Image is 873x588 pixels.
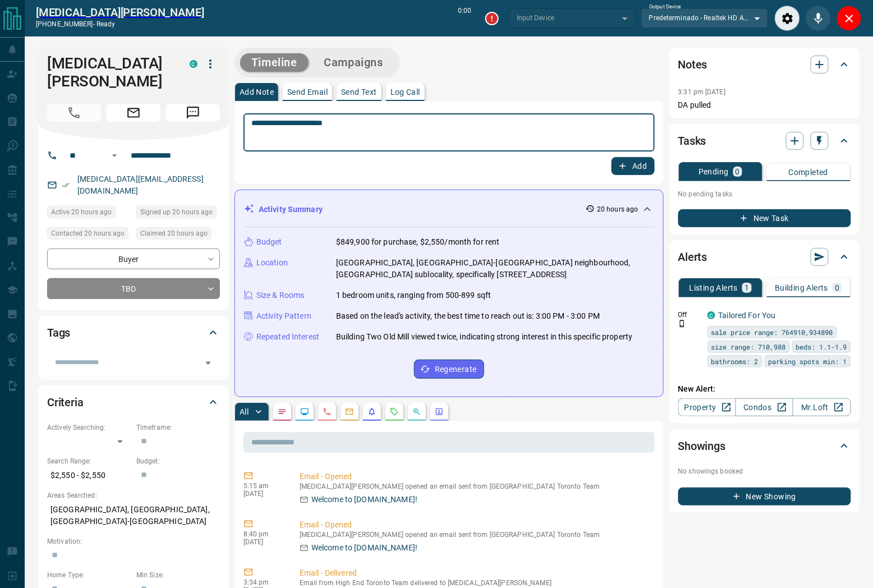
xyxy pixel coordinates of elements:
[711,327,833,338] span: sale price range: 764910,934890
[711,356,759,367] span: bathrooms: 2
[200,355,216,371] button: Open
[77,174,204,195] a: [MEDICAL_DATA][EMAIL_ADDRESS][DOMAIN_NAME]
[244,199,654,220] div: Activity Summary20 hours ago
[300,567,650,579] p: Email - Delivered
[47,466,131,485] p: $2,550 - $2,550
[313,53,394,72] button: Campaigns
[240,88,274,96] p: Add Note
[243,538,283,546] p: [DATE]
[51,228,125,239] span: Contacted 20 hours ago
[300,483,650,490] p: [MEDICAL_DATA][PERSON_NAME] opened an email sent from [GEOGRAPHIC_DATA] Toronto Team
[62,181,70,189] svg: Email Verified
[458,6,471,31] p: 0:00
[140,228,208,239] span: Claimed 20 hours ago
[47,456,131,466] p: Search Range:
[300,471,650,483] p: Email - Opened
[256,257,288,269] p: Location
[136,206,220,222] div: Mon Oct 13 2025
[47,104,101,122] span: Call
[678,244,851,270] div: Alerts
[323,407,332,416] svg: Calls
[243,490,283,498] p: [DATE]
[47,227,131,243] div: Mon Oct 13 2025
[345,407,354,416] svg: Emails
[140,206,213,218] span: Signed up 20 hours ago
[796,341,847,352] span: beds: 1.1-1.9
[136,570,220,580] p: Min Size:
[775,6,800,31] div: Audio Settings
[47,422,131,433] p: Actively Searching:
[435,407,444,416] svg: Agent Actions
[341,88,377,96] p: Send Text
[51,206,112,218] span: Active 20 hours ago
[240,53,309,72] button: Timeline
[47,278,220,299] div: TBD
[336,331,633,343] p: Building Two Old Mill viewed twice, indicating strong interest in this specific property
[649,3,681,11] label: Output Device
[678,132,706,150] h2: Tasks
[47,249,220,269] div: Buyer
[793,398,851,416] a: Mr.Loft
[47,206,131,222] div: Mon Oct 13 2025
[47,536,220,546] p: Motivation:
[641,8,768,27] div: Predeterminado - Realtek HD Audio 2nd output (Realtek(R) Audio)
[699,168,729,176] p: Pending
[336,257,654,281] p: [GEOGRAPHIC_DATA], [GEOGRAPHIC_DATA]-[GEOGRAPHIC_DATA] neighbourhood, [GEOGRAPHIC_DATA] sublocali...
[107,104,160,122] span: Email
[287,88,328,96] p: Send Email
[47,54,173,90] h1: [MEDICAL_DATA][PERSON_NAME]
[47,324,70,342] h2: Tags
[240,408,249,416] p: All
[678,310,701,320] p: Off
[36,6,204,19] a: [MEDICAL_DATA][PERSON_NAME]
[414,360,484,379] button: Regenerate
[108,149,121,162] button: Open
[678,51,851,78] div: Notes
[278,407,287,416] svg: Notes
[789,168,829,176] p: Completed
[300,531,650,539] p: [MEDICAL_DATA][PERSON_NAME] opened an email sent from [GEOGRAPHIC_DATA] Toronto Team
[300,407,309,416] svg: Lead Browsing Activity
[311,494,417,506] p: Welcome to [DOMAIN_NAME]!
[678,320,686,328] svg: Push Notification Only
[47,389,220,416] div: Criteria
[678,99,851,111] p: DA pulled
[311,542,417,554] p: Welcome to [DOMAIN_NAME]!
[719,311,776,320] a: Tailored For You
[678,398,736,416] a: Property
[769,356,847,367] span: parking spots min: 1
[47,319,220,346] div: Tags
[336,310,600,322] p: Based on the lead's activity, the best time to reach out is: 3:00 PM - 3:00 PM
[47,500,220,531] p: [GEOGRAPHIC_DATA], [GEOGRAPHIC_DATA], [GEOGRAPHIC_DATA]-[GEOGRAPHIC_DATA]
[367,407,376,416] svg: Listing Alerts
[678,186,851,203] p: No pending tasks
[678,248,707,266] h2: Alerts
[36,19,204,29] p: [PHONE_NUMBER] -
[136,456,220,466] p: Budget:
[256,290,305,301] p: Size & Rooms
[678,88,726,96] p: 3:31 pm [DATE]
[300,579,650,587] p: Email from High End Toronto Team delivered to [MEDICAL_DATA][PERSON_NAME]
[243,530,283,538] p: 8:40 pm
[736,398,793,416] a: Condos
[678,466,851,476] p: No showings booked
[47,393,84,411] h2: Criteria
[256,310,311,322] p: Activity Pattern
[259,204,323,215] p: Activity Summary
[835,284,839,292] p: 0
[678,437,726,455] h2: Showings
[243,578,283,586] p: 3:34 pm
[256,236,282,248] p: Budget
[412,407,421,416] svg: Opportunities
[47,490,220,500] p: Areas Searched:
[336,236,500,248] p: $849,900 for purchase, $2,550/month for rent
[806,6,831,31] div: Mute
[678,209,851,227] button: New Task
[678,488,851,506] button: New Showing
[243,482,283,490] p: 5:15 am
[136,227,220,243] div: Mon Oct 13 2025
[775,284,828,292] p: Building Alerts
[612,157,654,175] button: Add
[678,383,851,395] p: New Alert:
